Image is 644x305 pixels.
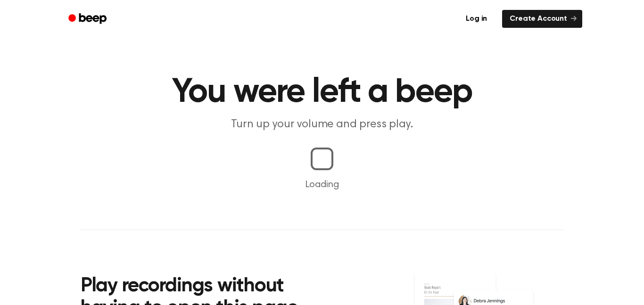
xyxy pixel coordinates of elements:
a: Beep [62,10,115,28]
p: Loading [11,178,633,192]
a: Log in [456,8,496,30]
h1: You were left a beep [81,75,563,109]
p: Turn up your volume and press play. [141,117,503,132]
a: Create Account [502,10,582,28]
